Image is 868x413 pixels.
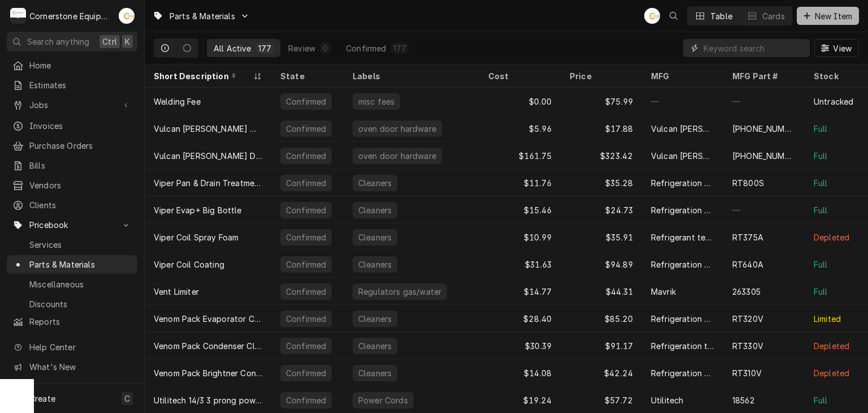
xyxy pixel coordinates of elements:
[651,123,714,135] div: Vulcan [PERSON_NAME]
[644,8,660,24] div: AB
[357,96,396,107] div: misc fees
[732,259,763,270] div: RT640A
[651,259,714,270] div: Refrigeration Technologies
[154,204,242,216] div: Viper Evap+ Big Bottle
[285,204,327,216] div: Confirmed
[479,142,561,169] div: $161.75
[29,10,112,22] div: Cornerstone Equipment Repair, LLC
[732,286,761,298] div: 263305
[357,231,393,243] div: Cleaners
[154,177,262,189] div: Viper Pan & Drain Treatment
[154,367,262,379] div: Venom Pack Brightner Condesner Cleaner
[124,393,130,405] span: C
[154,259,224,270] div: Viper Coil Coating
[732,150,796,162] div: [PHONE_NUMBER]
[561,169,642,196] div: $35.28
[285,286,327,298] div: Confirmed
[710,10,732,22] div: Table
[732,313,763,325] div: RT320V
[479,359,561,386] div: $14.08
[357,150,437,162] div: oven door hardware
[570,70,631,82] div: Price
[357,204,393,216] div: Cleaners
[561,223,642,251] div: $35.91
[831,42,854,54] span: View
[285,96,327,107] div: Confirmed
[651,231,714,243] div: Refrigerant technologies
[125,36,130,48] span: K
[797,7,859,25] button: New Item
[651,340,714,352] div: Refrigeration technologies
[154,96,201,107] div: Welding Fee
[732,177,764,189] div: RT800S
[29,239,132,251] span: Services
[29,179,132,191] span: Vendors
[29,219,115,231] span: Pricebook
[357,394,409,406] div: Power Cords
[732,367,762,379] div: RT310V
[814,286,828,298] div: Full
[642,88,723,115] div: —
[814,204,828,216] div: Full
[154,394,262,406] div: Utilitech 14/3 3 prong power cord
[285,340,327,352] div: Confirmed
[665,7,683,25] button: Open search
[393,42,406,54] div: 177
[353,70,470,82] div: Labels
[479,88,561,115] div: $0.00
[7,156,137,175] a: Bills
[561,359,642,386] div: $42.24
[148,7,254,25] a: Go to Parts & Materials
[29,259,132,270] span: Parts & Materials
[29,361,131,373] span: What's New
[29,120,132,132] span: Invoices
[644,8,660,24] div: Andrew Buigues's Avatar
[285,123,327,135] div: Confirmed
[732,340,763,352] div: RT330V
[7,76,137,94] a: Estimates
[814,367,849,379] div: Depleted
[651,177,714,189] div: Refrigeration Technologies
[814,39,859,57] button: View
[479,115,561,142] div: $5.96
[154,286,199,298] div: Vent Limiter
[102,36,117,48] span: Ctrl
[732,123,796,135] div: [PHONE_NUMBER]
[561,332,642,359] div: $91.17
[814,96,853,107] div: Untracked
[154,313,262,325] div: Venom Pack Evaporator Cleaner
[170,10,235,22] span: Parts & Materials
[7,32,137,51] button: Search anythingCtrlK
[285,259,327,270] div: Confirmed
[119,8,134,24] div: AB
[7,295,137,313] a: Discounts
[814,123,828,135] div: Full
[479,169,561,196] div: $11.76
[154,150,262,162] div: Vulcan [PERSON_NAME] Door hinge kit
[7,275,137,294] a: Miscellaneous
[29,99,115,111] span: Jobs
[561,196,642,223] div: $24.73
[322,42,329,54] div: 0
[814,70,857,82] div: Stock
[814,259,828,270] div: Full
[732,394,754,406] div: 18562
[7,235,137,254] a: Services
[214,42,251,54] div: All Active
[29,199,132,211] span: Clients
[814,150,828,162] div: Full
[704,39,804,57] input: Keyword search
[7,216,137,234] a: Go to Pricebook
[288,42,315,54] div: Review
[285,231,327,243] div: Confirmed
[762,10,785,22] div: Cards
[154,340,262,352] div: Venom Pack Condenser Cleaner
[561,278,642,305] div: $44.31
[7,136,137,155] a: Purchase Orders
[285,367,327,379] div: Confirmed
[154,231,238,243] div: Viper Coil Spray Foam
[154,123,262,135] div: Vulcan [PERSON_NAME] washer
[479,251,561,278] div: $31.63
[29,140,132,152] span: Purchase Orders
[29,278,132,290] span: Miscellaneous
